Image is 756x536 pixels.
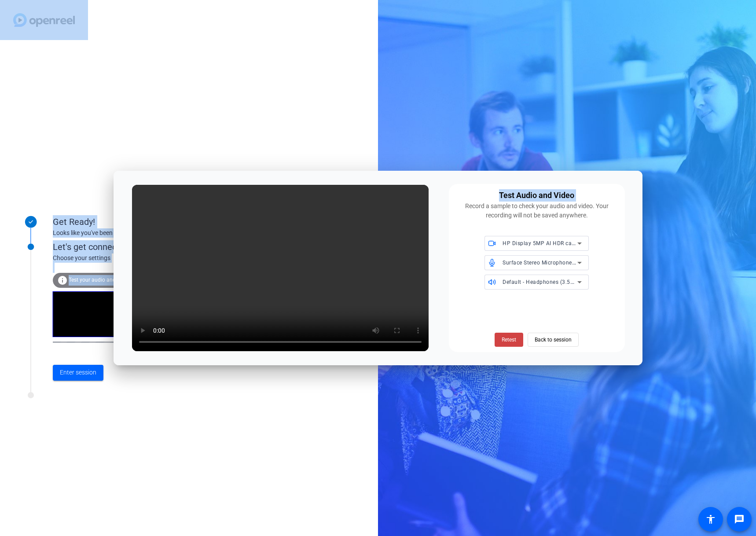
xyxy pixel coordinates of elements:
div: Test Audio and Video [499,189,574,202]
span: Back to session [535,331,572,348]
span: Default - Headphones (3.5mm connector) (Surface High Definition Audio) [503,278,692,285]
button: Retest [495,333,523,347]
div: Get Ready! [53,215,229,228]
mat-icon: message [734,514,745,525]
span: Surface Stereo Microphones (Surface High Definition Audio) [503,259,657,266]
div: Looks like you've been invited to join [53,228,229,238]
div: Record a sample to check your audio and video. Your recording will not be saved anywhere. [454,202,620,220]
span: Enter session [60,368,96,377]
button: Back to session [528,333,579,347]
div: Choose your settings [53,253,247,263]
mat-icon: info [57,275,68,286]
span: HP Display 5MP AI HDR camera (03f0:06b5) [503,239,617,246]
span: Test your audio and video [69,277,130,283]
mat-icon: accessibility [705,514,716,525]
div: Let's get connected. [53,240,247,253]
span: Retest [502,336,516,344]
